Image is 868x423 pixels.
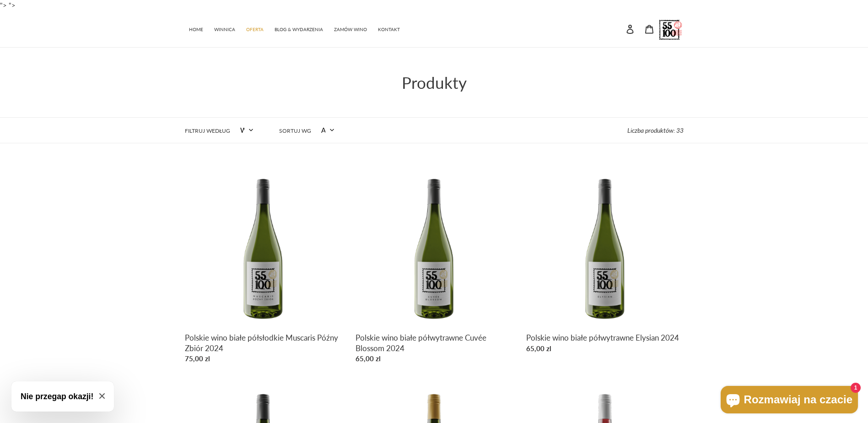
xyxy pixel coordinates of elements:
span: Liczba produktów: 33 [627,126,684,134]
a: OFERTA [242,22,268,35]
inbox-online-store-chat: Czat w sklepie online Shopify [718,386,861,416]
a: WINNICA [210,22,240,35]
a: ZAMÓW WINO [329,22,372,35]
a: BLOG & WYDARZENIA [270,22,328,35]
label: Sortuj wg [279,127,311,135]
span: WINNICA [214,27,235,33]
a: KONTAKT [373,22,404,35]
span: OFERTA [246,27,264,33]
span: ZAMÓW WINO [334,27,367,33]
h1: Produkty [185,73,684,92]
label: Filtruj według [185,127,230,135]
span: KONTAKT [378,27,400,33]
span: HOME [189,27,203,33]
a: HOME [184,22,208,35]
span: BLOG & WYDARZENIA [275,27,323,33]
